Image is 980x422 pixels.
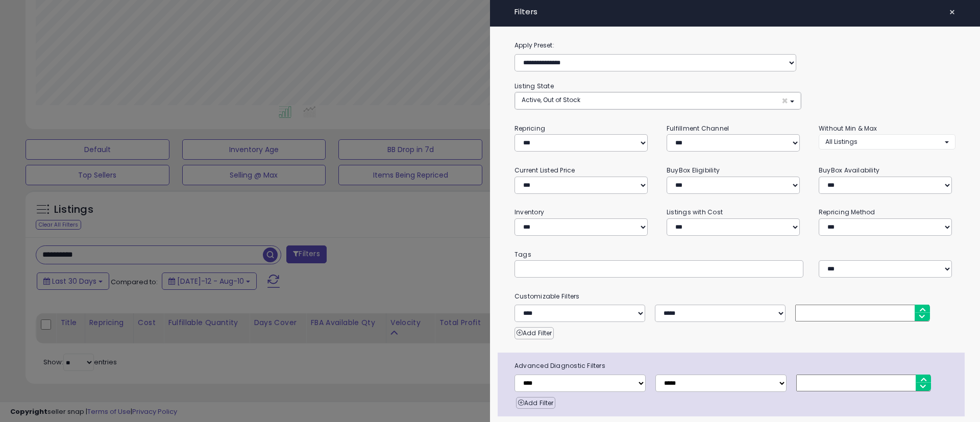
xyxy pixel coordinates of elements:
[515,92,801,109] button: Active, Out of Stock ×
[819,208,875,216] small: Repricing Method
[819,124,877,133] small: Without Min & Max
[514,327,554,339] button: Add Filter
[819,166,879,175] small: BuyBox Availability
[514,82,554,90] small: Listing State
[945,5,960,19] button: ×
[507,40,963,51] label: Apply Preset:
[819,134,955,149] button: All Listings
[522,95,580,104] span: Active, Out of Stock
[514,124,545,133] small: Repricing
[514,8,955,16] h4: Filters
[667,166,720,175] small: BuyBox Eligibility
[667,208,723,216] small: Listings with Cost
[507,360,965,371] span: Advanced Diagnostic Filters
[514,208,544,216] small: Inventory
[667,124,729,133] small: Fulfillment Channel
[825,137,857,146] span: All Listings
[949,5,955,19] span: ×
[507,291,963,302] small: Customizable Filters
[507,249,963,260] small: Tags
[514,166,575,175] small: Current Listed Price
[781,95,788,106] span: ×
[516,397,555,409] button: Add Filter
